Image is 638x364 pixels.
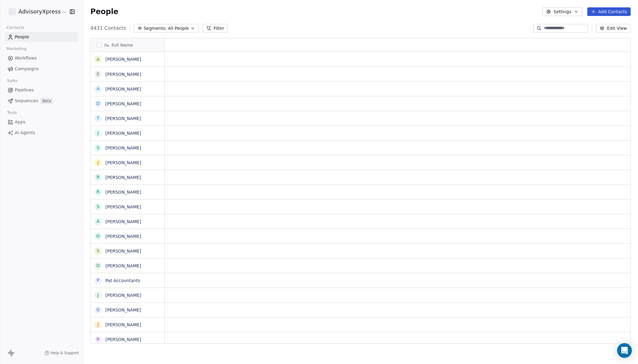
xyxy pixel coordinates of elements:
div: Full Name [91,38,164,52]
a: [PERSON_NAME] [105,293,141,298]
a: [PERSON_NAME] [105,322,141,327]
a: [PERSON_NAME] [105,87,141,91]
span: People [15,34,29,40]
a: [PERSON_NAME] [105,190,141,195]
a: Help & Support [45,350,79,355]
button: AdvisoryXpress [7,6,65,17]
a: People [5,32,78,42]
span: 4431 Contacts [90,25,126,32]
a: [PERSON_NAME] [105,131,141,136]
a: SequencesBeta [5,96,78,106]
div: J [97,130,99,136]
span: People [90,7,118,16]
a: [PERSON_NAME] [105,145,141,150]
a: [PERSON_NAME] [105,57,141,62]
div: G [96,233,100,239]
a: [PERSON_NAME] [105,219,141,224]
span: Help & Support [51,350,79,355]
button: Filter [203,24,228,33]
span: Full Name [112,42,133,48]
a: [PERSON_NAME] [105,175,141,180]
div: Open Intercom Messenger [617,343,632,358]
div: J [97,292,99,298]
div: S [97,248,100,254]
div: P [97,277,99,284]
div: R [96,336,100,343]
a: Campaigns [5,64,78,74]
div: S [97,145,100,151]
div: D [96,100,100,107]
a: Pipelines [5,85,78,95]
a: [PERSON_NAME] [105,160,141,165]
button: Edit View [596,24,631,33]
div: A [96,56,100,63]
button: Settings [542,7,582,16]
a: [PERSON_NAME] [105,263,141,268]
a: [PERSON_NAME] [105,337,141,342]
span: Contacts [4,23,27,32]
div: R [96,189,100,195]
button: Add Contacts [587,7,631,16]
div: J [97,159,99,166]
span: Campaigns [15,66,39,72]
div: J [97,321,99,328]
span: Sequences [15,98,38,104]
a: Pat Accountants [105,278,140,283]
span: AdvisoryXpress [18,8,61,16]
a: [PERSON_NAME] [105,204,141,209]
div: A [96,86,100,92]
a: [PERSON_NAME] [105,308,141,312]
a: AI Agents [5,128,78,138]
span: Beta [41,98,53,104]
div: D [96,262,100,269]
div: S [97,203,100,210]
span: Pipelines [15,87,34,93]
span: All People [168,25,189,32]
a: Workflows [5,53,78,63]
a: [PERSON_NAME] [105,234,141,239]
a: [PERSON_NAME] [105,101,141,106]
span: Segments: [144,25,167,32]
span: Sales [4,76,20,85]
span: Tools [4,108,19,117]
a: Apps [5,117,78,127]
span: AI Agents [15,130,35,136]
div: T [97,115,100,122]
div: A [96,218,100,225]
div: grid [91,52,165,344]
div: E [97,71,100,77]
span: Apps [15,119,26,125]
a: [PERSON_NAME] [105,249,141,254]
span: Workflows [15,55,37,61]
div: G [96,307,100,313]
a: [PERSON_NAME] [105,72,141,77]
span: Marketing [4,44,29,53]
div: R [96,174,100,180]
a: [PERSON_NAME] [105,116,141,121]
